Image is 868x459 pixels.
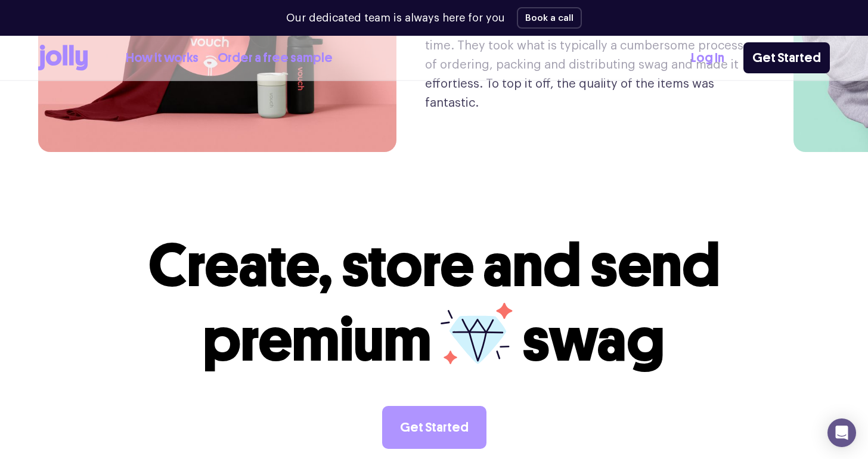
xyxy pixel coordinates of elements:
[382,406,486,449] a: Get Started
[148,229,720,376] span: Create, store and send premium
[126,48,199,68] a: How it works
[517,7,582,29] button: Book a call
[691,48,724,68] a: Log In
[827,418,856,447] div: Open Intercom Messenger
[522,304,665,376] span: swag
[743,42,830,73] a: Get Started
[286,10,505,26] p: Our dedicated team is always here for you
[218,48,333,68] a: Order a free sample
